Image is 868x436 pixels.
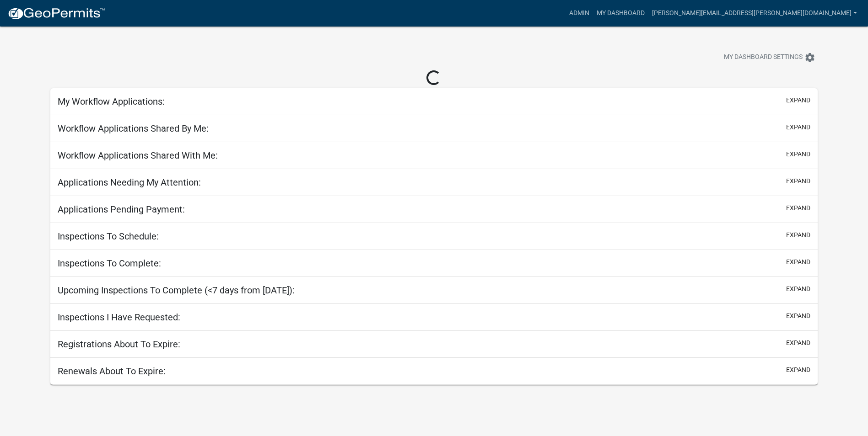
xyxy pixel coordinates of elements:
[717,48,823,66] button: My Dashboard Settingssettings
[786,338,810,348] button: expand
[786,96,810,105] button: expand
[786,257,810,267] button: expand
[786,176,810,186] button: expand
[58,258,161,269] h5: Inspections To Complete:
[58,177,201,188] h5: Applications Needing My Attention:
[58,123,209,134] h5: Workflow Applications Shared By Me:
[58,312,180,323] h5: Inspections I Have Requested:
[724,52,803,63] span: My Dashboard Settings
[786,284,810,294] button: expand
[58,96,165,107] h5: My Workflow Applications:
[58,366,166,377] h5: Renewals About To Expire:
[786,311,810,321] button: expand
[786,122,810,132] button: expand
[58,285,295,296] h5: Upcoming Inspections To Complete (<7 days from [DATE]):
[58,231,159,242] h5: Inspections To Schedule:
[58,150,218,161] h5: Workflow Applications Shared With Me:
[566,5,593,22] a: Admin
[804,52,815,63] i: settings
[58,339,180,350] h5: Registrations About To Expire:
[786,365,810,375] button: expand
[648,5,861,22] a: [PERSON_NAME][EMAIL_ADDRESS][PERSON_NAME][DOMAIN_NAME]
[786,149,810,159] button: expand
[786,230,810,240] button: expand
[786,203,810,213] button: expand
[593,5,648,22] a: My Dashboard
[58,204,185,215] h5: Applications Pending Payment:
